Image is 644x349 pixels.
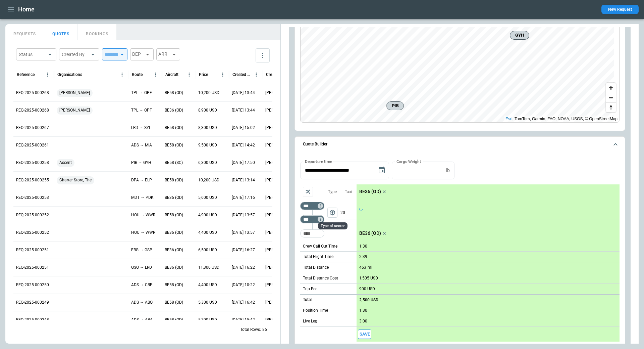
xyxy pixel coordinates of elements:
p: Position Time [303,308,328,313]
p: LRD → SYI [131,125,150,131]
p: REQ-2025-000255 [16,177,49,183]
p: REQ-2025-000252 [16,230,49,235]
span: [PERSON_NAME] [57,84,93,101]
p: 4,400 USD [198,230,217,235]
label: Departure time [305,159,332,164]
p: BE58 (OD) [165,177,183,183]
span: Aircraft selection [303,187,313,197]
span: Type of sector [327,208,337,218]
div: Price [199,72,208,77]
span: Ascent [57,154,74,171]
p: REQ-2025-000249 [16,300,49,305]
p: ADS → MIA [131,142,152,148]
p: Type [328,189,337,195]
div: Not found [300,202,324,210]
p: Taxi [345,189,352,195]
p: 1:30 [359,308,367,313]
button: Route column menu [151,70,160,79]
p: [PERSON_NAME] [265,212,293,218]
p: BE36 (OD) [165,195,183,201]
p: REQ-2025-000251 [16,247,49,253]
p: HOU → WWR [131,212,155,218]
p: REQ-2025-000267 [16,125,49,131]
p: BE58 (OD) [165,300,183,305]
p: [PERSON_NAME] [265,125,293,131]
p: BE36 (OD) [165,247,183,253]
span: GYH [513,32,526,39]
p: 08/22/2025 13:14 [232,177,255,183]
p: Total Rows: [240,327,261,333]
div: , TomTom, Garmin, FAO, NOAA, USGS, © OpenStreetMap [505,116,618,122]
p: BE36 (OD) [359,189,381,194]
p: 08/13/2025 13:57 [232,230,255,235]
span: PIB [389,102,401,109]
p: [PERSON_NAME] [265,142,293,148]
p: 08/04/2025 16:27 [232,247,255,253]
p: BE36 (OD) [359,230,381,236]
button: Aircraft column menu [184,70,194,79]
p: 1:30 [359,244,367,249]
p: BE58 (SC) [165,160,183,166]
div: Route [132,72,143,77]
p: [PERSON_NAME] [265,177,293,183]
div: Too short [300,229,324,237]
p: [PERSON_NAME] [265,107,293,113]
div: ARR [156,48,180,60]
button: Save [358,330,371,339]
p: 6,300 USD [198,160,217,166]
p: 86 [262,327,267,333]
p: [PERSON_NAME] [265,160,293,166]
p: BE36 (OD) [165,265,183,270]
p: 1,505 USD [359,276,378,281]
h6: Quote Builder [303,142,327,146]
p: 09/04/2025 13:44 [232,90,255,96]
p: 9,500 USD [198,142,217,148]
p: TPL → OPF [131,90,152,96]
button: left aligned [327,208,337,218]
div: Aircraft [165,72,178,77]
p: 08/26/2025 14:42 [232,142,255,148]
p: Total Distance Cost [303,275,338,281]
p: [PERSON_NAME] [265,230,293,235]
p: mi [368,265,372,270]
p: 8,900 USD [198,107,217,113]
a: Esri [505,117,513,121]
p: Crew Call Out Time [303,244,337,249]
p: DPA → ELP [131,177,152,183]
p: REQ-2025-000261 [16,142,49,148]
span: Save this aircraft quote and copy details to clipboard [358,330,371,339]
p: Total Distance [303,265,329,270]
p: BE36 (OD) [165,107,183,113]
p: 4,400 USD [198,282,217,288]
p: MDT → PDK [131,195,154,201]
button: New Request [601,5,639,14]
p: REQ-2025-000268 [16,90,49,96]
button: more [256,48,270,62]
p: 09/04/2025 13:44 [232,107,255,113]
p: 8,300 USD [198,125,217,131]
p: 10,200 USD [198,90,219,96]
p: FRG → GSP [131,247,152,253]
p: 08/13/2025 13:57 [232,212,255,218]
p: REQ-2025-000258 [16,160,49,166]
div: Organisations [57,72,82,77]
p: BE36 (OD) [165,230,183,235]
p: 5,300 USD [198,300,217,305]
div: Reference [17,72,35,77]
h1: Home [18,5,35,13]
p: [PERSON_NAME] [265,195,293,201]
p: 10,200 USD [198,177,219,183]
p: [PERSON_NAME] [265,300,293,305]
p: 07/31/2025 16:42 [232,300,255,305]
p: Total Flight Time [303,254,333,260]
p: ADS → ABQ [131,300,153,305]
button: Quote Builder [300,137,620,152]
button: REQUESTS [5,24,44,40]
p: 08/19/2025 17:16 [232,195,255,201]
p: 900 USD [359,287,375,292]
div: DEP [130,48,154,60]
div: Quote Builder [300,162,620,342]
span: package_2 [329,209,336,216]
p: ADS → CRP [131,282,153,288]
p: 463 [359,265,366,270]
